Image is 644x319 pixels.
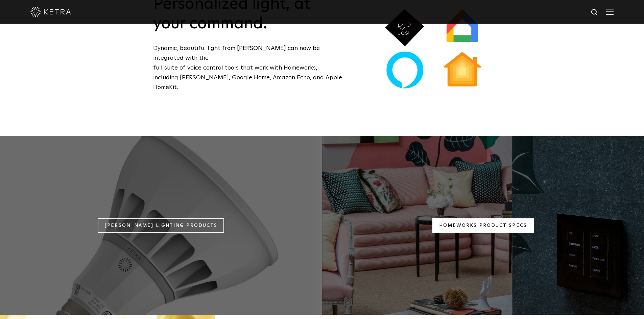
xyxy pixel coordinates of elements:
a: Homeworks Product Specs [432,218,534,233]
img: AmazonAlexa@2x [384,49,426,91]
img: Hamburger%20Nav.svg [606,8,614,15]
a: [PERSON_NAME] Lighting Products [98,218,224,233]
img: search icon [591,8,599,17]
img: JoshAI@2x [384,6,426,49]
p: Dynamic, beautiful light from [PERSON_NAME] can now be integrated with the full suite of voice co... [153,44,342,92]
img: GoogleHomeApp@2x [440,5,484,49]
img: AppleHome@2x [441,49,483,91]
img: ketra-logo-2019-white [30,7,71,17]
